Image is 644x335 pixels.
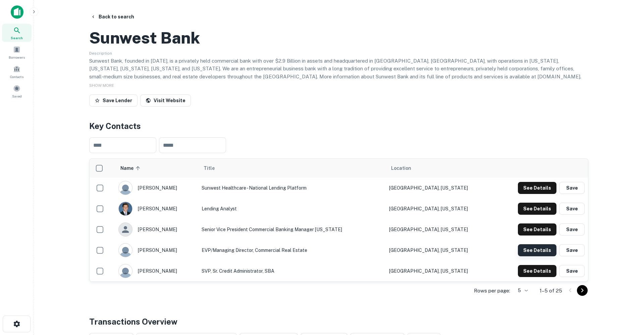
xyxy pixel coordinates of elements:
[119,244,132,257] img: 9c8pery4andzj6ohjkjp54ma2
[386,219,494,240] td: [GEOGRAPHIC_DATA], [US_STATE]
[9,55,25,60] span: Borrowers
[198,261,386,281] td: SVP, Sr. Credit Administrator, SBA
[119,264,132,278] img: 9c8pery4andzj6ohjkjp54ma2
[140,94,191,107] a: Visit Website
[88,11,137,23] button: Back to search
[559,265,585,277] button: Save
[115,159,198,178] th: Name
[540,287,562,295] p: 1–5 of 25
[391,164,411,172] span: Location
[2,43,32,61] a: Borrowers
[386,240,494,261] td: [GEOGRAPHIC_DATA], [US_STATE]
[89,83,114,88] span: SHOW MORE
[10,74,23,79] span: Contacts
[518,265,556,277] button: See Details
[386,261,494,281] td: [GEOGRAPHIC_DATA], [US_STATE]
[513,286,529,295] div: 5
[118,222,195,237] div: [PERSON_NAME]
[120,164,142,172] span: Name
[198,198,386,219] td: Lending Analyst
[89,51,112,56] span: Description
[11,5,23,19] img: capitalize-icon.png
[118,181,195,195] div: [PERSON_NAME]
[90,159,588,281] div: scrollable content
[518,223,556,236] button: See Details
[119,202,132,215] img: 1544629296745
[518,244,556,256] button: See Details
[2,82,32,100] a: Saved
[118,202,195,216] div: [PERSON_NAME]
[118,243,195,257] div: [PERSON_NAME]
[610,281,644,314] iframe: Chat Widget
[198,159,386,178] th: Title
[198,219,386,240] td: Senior Vice President Commercial Banking Manager [US_STATE]
[89,28,200,48] h2: Sunwest Bank
[386,178,494,198] td: [GEOGRAPHIC_DATA], [US_STATE]
[119,181,132,195] img: 9c8pery4andzj6ohjkjp54ma2
[386,198,494,219] td: [GEOGRAPHIC_DATA], [US_STATE]
[12,93,22,99] span: Saved
[89,316,177,328] h4: Transactions Overview
[518,203,556,215] button: See Details
[89,94,138,107] button: Save Lender
[198,178,386,198] td: Sunwest Healthcare - National Lending Platform
[118,264,195,278] div: [PERSON_NAME]
[2,24,32,42] a: Search
[559,223,585,236] button: Save
[204,164,223,172] span: Title
[386,159,494,178] th: Location
[198,240,386,261] td: EVP/Managing Director, Commercial Real Estate
[474,287,510,295] p: Rows per page:
[559,244,585,256] button: Save
[11,35,23,41] span: Search
[559,182,585,194] button: Save
[577,285,588,296] button: Go to next page
[518,182,556,194] button: See Details
[89,57,588,88] p: Sunwest Bank, founded in [DATE], is a privately held commercial bank with over $2.9 Billion in as...
[2,63,32,81] a: Contacts
[89,120,588,132] h4: Key Contacts
[559,203,585,215] button: Save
